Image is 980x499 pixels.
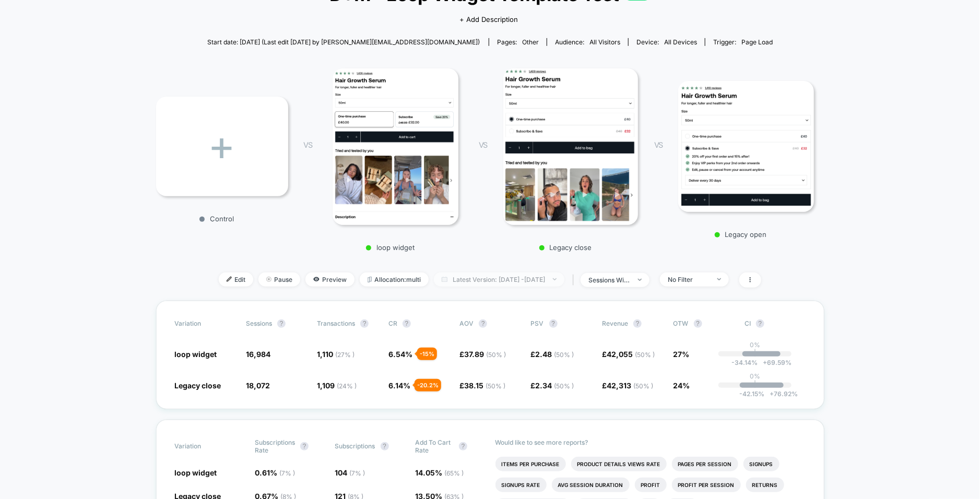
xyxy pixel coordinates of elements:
[638,279,642,281] img: end
[175,468,217,477] span: loop widget
[633,319,642,328] button: ?
[459,442,467,450] button: ?
[635,351,655,359] span: ( 50 % )
[731,359,758,366] span: -34.14 %
[536,381,574,390] span: 2.34
[266,277,271,282] img: end
[175,381,221,390] span: Legacy close
[763,359,767,366] span: +
[571,457,667,471] li: Product Details Views Rate
[403,319,411,328] button: ?
[156,97,288,196] div: +
[258,272,300,287] span: Pause
[381,442,389,450] button: ?
[754,380,756,388] p: |
[415,379,441,391] div: - 20.2 %
[219,272,253,287] span: Edit
[672,478,741,492] li: Profit Per Session
[317,381,357,390] span: 1,109
[277,319,286,328] button: ?
[741,38,773,46] span: Page Load
[635,478,667,492] li: Profit
[694,319,702,328] button: ?
[750,341,760,349] p: 0%
[255,468,295,477] span: 0.61 %
[279,469,295,477] span: ( 7 % )
[743,457,780,471] li: Signups
[486,382,505,390] span: ( 50 % )
[770,390,774,398] span: +
[554,351,574,359] span: ( 50 % )
[255,438,295,454] span: Subscriptions Rate
[246,350,270,359] span: 16,984
[335,351,355,359] span: ( 27 % )
[317,350,355,359] span: 1,110
[552,478,630,492] li: Avg Session Duration
[350,469,365,477] span: ( 7 % )
[459,350,506,359] span: £
[246,381,270,390] span: 18,072
[713,38,773,46] div: Trigger:
[335,468,365,477] span: 104
[246,319,272,327] span: Sessions
[765,390,798,398] span: 76.92 %
[151,215,283,223] p: Control
[368,277,372,282] img: rebalance
[674,381,690,390] span: 24%
[554,382,574,390] span: ( 50 % )
[335,442,375,450] span: Subscriptions
[305,272,355,287] span: Preview
[434,272,564,287] span: Latest Version: [DATE] - [DATE]
[607,381,653,390] span: 42,313
[486,351,506,359] span: ( 50 % )
[717,278,721,280] img: end
[464,350,506,359] span: 37.89
[746,478,784,492] li: Returns
[633,382,653,390] span: ( 50 % )
[497,38,539,46] div: Pages:
[678,81,814,212] img: Legacy open main
[360,319,369,328] button: ?
[745,319,802,328] span: CI
[553,278,557,280] img: end
[498,243,633,252] p: Legacy close
[668,276,710,283] div: No Filter
[479,140,487,149] span: VS
[555,38,620,46] div: Audience:
[360,272,429,287] span: Allocation: multi
[304,140,312,149] span: VS
[674,350,690,359] span: 27%
[175,438,232,454] span: Variation
[664,38,697,46] span: all devices
[654,140,663,149] span: VS
[589,38,620,46] span: All Visitors
[756,319,764,328] button: ?
[750,372,760,380] p: 0%
[674,319,731,328] span: OTW
[459,15,518,25] span: + Add Description
[444,469,464,477] span: ( 65 % )
[588,276,630,284] div: sessions with impression
[503,68,638,225] img: Legacy close main
[531,319,544,327] span: PSV
[415,468,464,477] span: 14.05 %
[495,457,566,471] li: Items Per Purchase
[175,319,232,328] span: Variation
[479,319,487,328] button: ?
[333,68,458,225] img: loop widget main
[495,478,547,492] li: Signups Rate
[673,230,809,239] p: Legacy open
[323,243,458,252] p: loop widget
[417,348,437,360] div: - 15 %
[459,381,505,390] span: £
[758,359,792,366] span: 69.59 %
[754,349,756,357] p: |
[602,319,628,327] span: Revenue
[388,381,410,390] span: 6.14 %
[442,277,447,282] img: calendar
[628,38,705,46] span: Device:
[531,350,574,359] span: £
[495,438,806,446] p: Would like to see more reports?
[602,350,655,359] span: £
[672,457,738,471] li: Pages Per Session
